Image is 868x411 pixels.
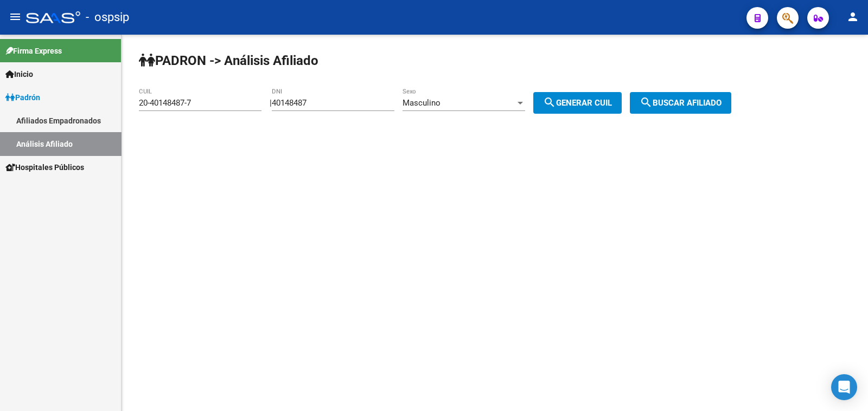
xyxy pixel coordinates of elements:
span: Masculino [403,98,441,108]
strong: PADRON -> Análisis Afiliado [139,53,318,68]
span: Padrón [5,92,40,103]
mat-icon: menu [9,10,22,23]
button: Generar CUIL [533,92,622,114]
mat-icon: search [640,96,653,109]
mat-icon: search [543,96,556,109]
span: Hospitales Públicos [5,161,84,173]
span: Generar CUIL [543,98,612,108]
span: Firma Express [5,45,62,57]
span: Buscar afiliado [640,98,722,108]
span: - ospsip [86,5,129,29]
span: Inicio [5,68,33,80]
div: | [270,98,630,108]
mat-icon: person [846,10,859,23]
button: Buscar afiliado [630,92,731,114]
div: Open Intercom Messenger [831,374,857,400]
